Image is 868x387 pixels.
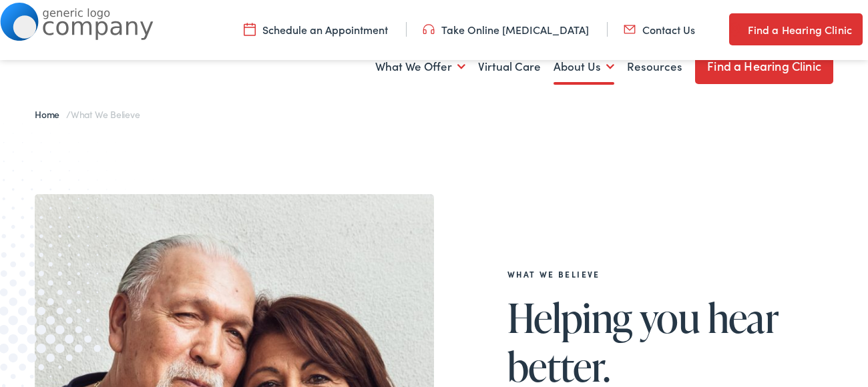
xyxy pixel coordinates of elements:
[554,42,614,91] a: About Us
[695,48,833,84] a: Find a Hearing Clinic
[729,21,741,37] img: utility icon
[244,22,388,37] a: Schedule an Appointment
[423,22,589,37] a: Take Online [MEDICAL_DATA]
[423,22,435,37] img: utility icon
[640,296,700,340] span: you
[478,42,541,91] a: Virtual Care
[507,270,828,279] h2: What We Believe
[624,22,695,37] a: Contact Us
[507,296,632,340] span: Helping
[244,22,256,37] img: utility icon
[375,42,465,91] a: What We Offer
[627,42,682,91] a: Resources
[729,13,863,45] a: Find a Hearing Clinic
[708,296,779,340] span: hear
[624,22,636,37] img: utility icon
